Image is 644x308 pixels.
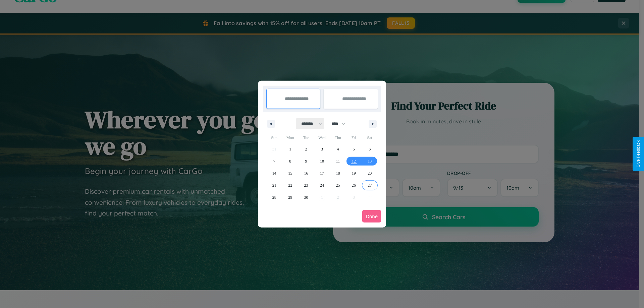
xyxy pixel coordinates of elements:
button: 22 [282,179,298,191]
span: 17 [320,167,324,179]
button: 21 [266,179,282,191]
span: 11 [336,155,340,167]
span: 18 [336,167,340,179]
span: 6 [369,143,371,155]
span: 12 [352,155,356,167]
button: 15 [282,167,298,179]
button: Done [362,210,381,223]
span: 24 [320,179,324,191]
button: 17 [314,167,330,179]
span: Sat [362,132,378,143]
span: Thu [330,132,346,143]
span: 26 [352,179,356,191]
span: 4 [337,143,339,155]
button: 16 [298,167,314,179]
span: 21 [272,179,276,191]
button: 25 [330,179,346,191]
button: 2 [298,143,314,155]
span: 20 [368,167,372,179]
button: 11 [330,155,346,167]
span: 13 [368,155,372,167]
span: 3 [321,143,323,155]
span: 22 [288,179,292,191]
span: 2 [305,143,307,155]
span: 16 [304,167,308,179]
span: 1 [289,143,291,155]
button: 27 [362,179,378,191]
button: 3 [314,143,330,155]
button: 8 [282,155,298,167]
button: 10 [314,155,330,167]
button: 13 [362,155,378,167]
span: 30 [304,191,308,203]
span: Wed [314,132,330,143]
span: 9 [305,155,307,167]
span: 23 [304,179,308,191]
span: Mon [282,132,298,143]
button: 1 [282,143,298,155]
button: 28 [266,191,282,203]
button: 24 [314,179,330,191]
span: Sun [266,132,282,143]
span: 8 [289,155,291,167]
div: Give Feedback [636,140,641,168]
span: 15 [288,167,292,179]
span: 10 [320,155,324,167]
span: 29 [288,191,292,203]
span: 28 [272,191,276,203]
span: 5 [353,143,355,155]
button: 7 [266,155,282,167]
span: Tue [298,132,314,143]
button: 12 [346,155,362,167]
button: 14 [266,167,282,179]
span: Fri [346,132,362,143]
span: 7 [273,155,275,167]
span: 14 [272,167,276,179]
span: 27 [368,179,372,191]
button: 30 [298,191,314,203]
button: 20 [362,167,378,179]
button: 4 [330,143,346,155]
button: 26 [346,179,362,191]
button: 5 [346,143,362,155]
button: 6 [362,143,378,155]
button: 29 [282,191,298,203]
button: 9 [298,155,314,167]
button: 18 [330,167,346,179]
span: 19 [352,167,356,179]
span: 25 [336,179,340,191]
button: 23 [298,179,314,191]
button: 19 [346,167,362,179]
